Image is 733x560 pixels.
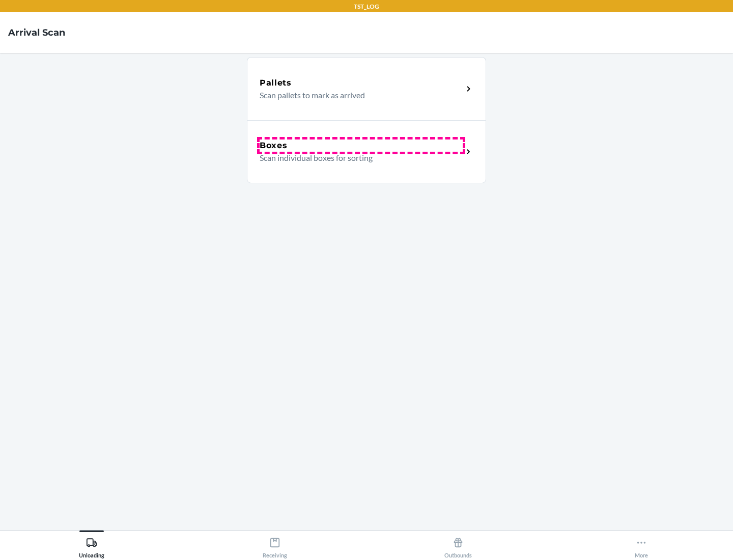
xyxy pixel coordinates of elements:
[260,139,288,152] h5: Boxes
[263,533,287,558] div: Receiving
[550,530,733,558] button: More
[354,2,379,11] p: TST_LOG
[444,533,472,558] div: Outbounds
[247,57,486,120] a: PalletsScan pallets to mark as arrived
[635,533,648,558] div: More
[366,530,550,558] button: Outbounds
[8,26,65,39] h4: Arrival Scan
[260,152,455,164] p: Scan individual boxes for sorting
[183,530,366,558] button: Receiving
[247,120,486,183] a: BoxesScan individual boxes for sorting
[260,89,455,101] p: Scan pallets to mark as arrived
[79,533,104,558] div: Unloading
[260,77,292,89] h5: Pallets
